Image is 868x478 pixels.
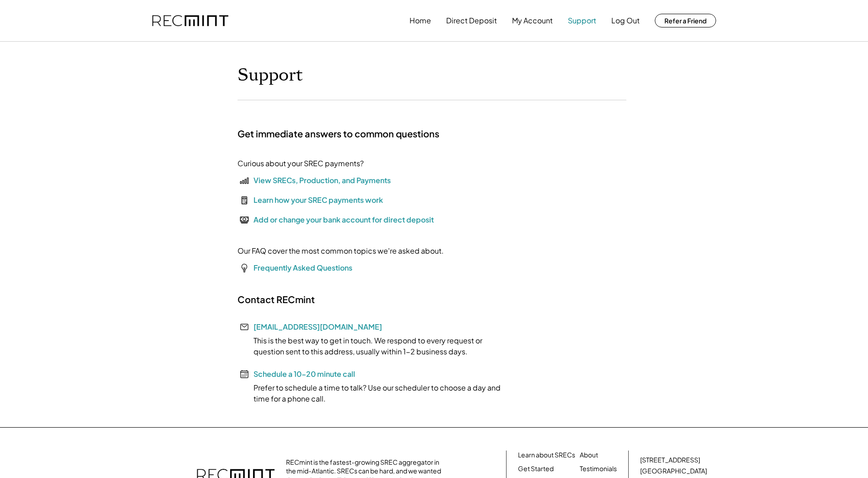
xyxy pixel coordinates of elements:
[410,11,431,30] button: Home
[518,451,575,460] a: Learn about SRECs
[237,158,364,169] div: Curious about your SREC payments?
[253,369,355,379] a: Schedule a 10-20 minute call
[518,464,554,473] a: Get Started
[237,335,512,357] div: This is the best way to get in touch. We respond to every request or question sent to this addres...
[253,214,434,225] div: Add or change your bank account for direct deposit
[568,11,596,30] button: Support
[253,175,391,186] div: View SRECs, Production, and Payments
[152,15,228,27] img: recmint-logotype%403x.png
[580,464,617,473] a: Testimonials
[253,263,352,272] a: Frequently Asked Questions
[611,11,640,30] button: Log Out
[237,245,444,256] div: Our FAQ cover the most common topics we're asked about.
[237,65,303,86] h1: Support
[237,293,315,305] h2: Contact RECmint
[512,11,553,30] button: My Account
[655,14,716,27] button: Refer a Friend
[580,451,598,460] a: About
[237,128,439,140] h2: Get immediate answers to common questions
[237,382,512,404] div: Prefer to schedule a time to talk? Use our scheduler to choose a day and time for a phone call.
[253,322,382,331] a: [EMAIL_ADDRESS][DOMAIN_NAME]
[446,11,497,30] button: Direct Deposit
[253,195,383,206] div: Learn how your SREC payments work
[640,467,707,476] div: [GEOGRAPHIC_DATA]
[640,456,700,465] div: [STREET_ADDRESS]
